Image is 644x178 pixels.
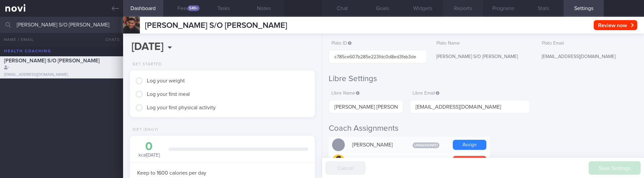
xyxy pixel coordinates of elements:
[130,127,158,132] div: Diet (Daily)
[329,74,637,84] h2: Libre Settings
[436,41,529,47] label: Plato Name
[594,20,637,30] button: Review now
[4,72,119,77] div: [EMAIL_ADDRESS][DOMAIN_NAME]
[542,41,635,47] label: Plato Email
[434,50,532,64] div: [PERSON_NAME] S/O [PERSON_NAME]
[137,170,206,176] span: Keep to 1600 calories per day
[145,21,287,29] span: [PERSON_NAME] S/O [PERSON_NAME]
[413,142,439,148] span: Unassigned
[331,91,360,96] span: Libre Name
[137,141,162,159] div: kcal [DATE]
[331,41,352,46] span: Plato ID
[349,138,402,152] div: [PERSON_NAME]
[329,123,637,133] h2: Coach Assignments
[453,156,486,166] button: Remove
[96,33,123,46] button: Chats
[413,91,439,96] span: Libre Email
[349,154,402,168] div: Angena
[130,62,162,67] div: Get Started
[137,141,162,153] div: 0
[539,50,637,64] div: [EMAIL_ADDRESS][DOMAIN_NAME]
[4,58,100,63] span: [PERSON_NAME] S/O [PERSON_NAME]
[187,5,200,11] div: 549+
[453,140,486,150] button: Assign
